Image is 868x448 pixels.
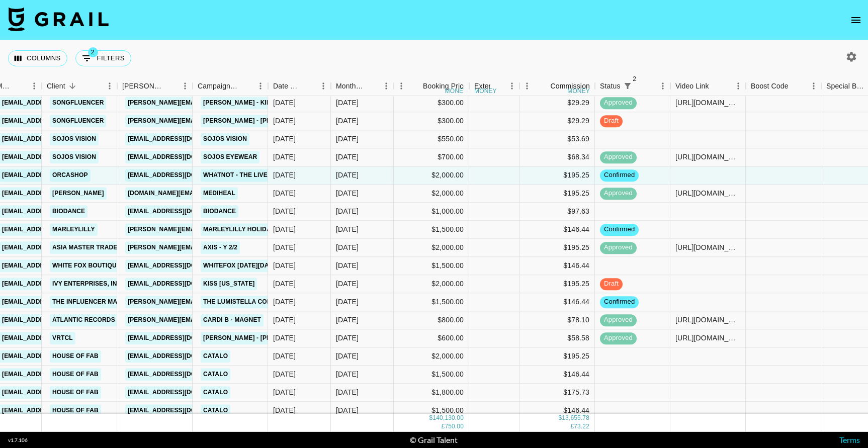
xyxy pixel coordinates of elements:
[519,166,595,185] div: $195.25
[201,97,315,109] a: [PERSON_NAME] - Killed The Man
[519,293,595,311] div: $146.44
[125,314,289,326] a: [PERSON_NAME][EMAIL_ADDRESS][DOMAIN_NAME]
[474,88,497,94] div: money
[201,115,338,127] a: [PERSON_NAME] - [PERSON_NAME] Is Why
[201,151,259,163] a: Sojos Eyewear
[316,78,331,94] button: Menu
[125,296,289,308] a: [PERSON_NAME][EMAIL_ADDRESS][DOMAIN_NAME]
[600,99,637,108] span: approved
[675,189,740,199] div: https://www.tiktok.com/@courtneyahoward/video/7557543875154382110
[336,152,359,162] div: Oct '25
[50,241,149,254] a: Asia Master Trade Co., Ltd.
[201,205,238,218] a: Biodance
[394,366,469,384] div: $1,500.00
[394,130,469,148] div: $550.00
[600,298,639,307] span: confirmed
[50,205,88,218] a: Biodance
[125,278,238,290] a: [EMAIL_ADDRESS][DOMAIN_NAME]
[394,329,469,347] div: $600.00
[178,78,193,94] button: Menu
[675,152,740,162] div: https://www.tiktok.com/@courtneyahoward/video/7556787545351195934
[394,275,469,293] div: $2,000.00
[125,187,340,200] a: [DOMAIN_NAME][EMAIL_ADDRESS][PERSON_NAME][DOMAIN_NAME]
[201,296,371,308] a: The Lumistella Company - Game Night Campaign
[394,148,469,166] div: $700.00
[336,406,359,416] div: Oct '25
[574,423,589,431] div: 73.22
[336,370,359,380] div: Oct '25
[600,76,621,96] div: Status
[336,279,359,289] div: Oct '25
[88,47,98,57] span: 2
[193,76,268,96] div: Campaign (Type)
[394,239,469,257] div: $2,000.00
[201,332,360,344] a: [PERSON_NAME] - [PERSON_NAME] CD Unboxing
[336,116,359,126] div: Oct '25
[562,414,589,423] div: 13,655.78
[558,414,562,423] div: $
[600,189,637,199] span: approved
[198,76,239,96] div: Campaign (Type)
[365,79,379,93] button: Sort
[273,76,302,96] div: Date Created
[336,333,359,343] div: Oct '25
[125,386,238,399] a: [EMAIL_ADDRESS][DOMAIN_NAME]
[125,205,238,218] a: [EMAIL_ADDRESS][DOMAIN_NAME]
[409,79,423,93] button: Sort
[50,151,99,163] a: SOJOS Vision
[201,350,230,363] a: Catalo
[621,79,635,93] div: 2 active filters
[336,388,359,398] div: Oct '25
[75,50,131,66] button: Show filters
[379,78,394,94] button: Menu
[50,350,101,363] a: House of Fab
[675,98,740,108] div: https://www.tiktok.com/@therealcassb/video/7558547927396846862
[519,384,595,402] div: $175.73
[709,79,723,93] button: Sort
[273,170,296,181] div: 9/24/2025
[125,133,238,145] a: [EMAIL_ADDRESS][DOMAIN_NAME]
[445,88,468,94] div: money
[239,79,253,93] button: Sort
[50,169,91,182] a: Orcashop
[600,334,637,343] span: approved
[273,351,296,362] div: 10/9/2025
[50,368,101,381] a: House of Fab
[519,311,595,329] div: $78.10
[600,316,637,325] span: approved
[519,185,595,203] div: $195.25
[600,117,623,126] span: draft
[394,402,469,420] div: $1,500.00
[519,112,595,130] div: $29.29
[273,134,296,144] div: 8/27/2025
[201,278,257,290] a: Kiss [US_STATE]
[8,50,67,66] button: Select columns
[675,315,740,325] div: https://www.tiktok.com/@matayasweeting/video/7556437781090684191
[394,166,469,185] div: $2,000.00
[336,98,359,108] div: Oct '25
[50,332,75,344] a: Vrtcl
[125,241,289,254] a: [PERSON_NAME][EMAIL_ADDRESS][DOMAIN_NAME]
[519,366,595,384] div: $146.44
[600,280,623,289] span: draft
[50,314,128,326] a: Atlantic Records US
[253,78,268,94] button: Menu
[600,171,639,181] span: confirmed
[201,169,353,182] a: Whatnot - The Live Shopping Marketplace
[519,239,595,257] div: $195.25
[394,257,469,275] div: $1,500.00
[273,207,296,217] div: 9/23/2025
[839,435,860,444] a: Terms
[336,76,365,96] div: Month Due
[201,314,264,326] a: Cardi B - Magnet
[201,187,238,200] a: Mediheal
[336,297,359,307] div: Oct '25
[122,76,163,96] div: [PERSON_NAME]
[789,79,803,93] button: Sort
[432,414,464,423] div: 140,130.00
[595,76,670,96] div: Status
[273,243,296,253] div: 8/5/2025
[273,225,296,235] div: 9/24/2025
[125,404,238,417] a: [EMAIL_ADDRESS][DOMAIN_NAME]
[336,170,359,181] div: Oct '25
